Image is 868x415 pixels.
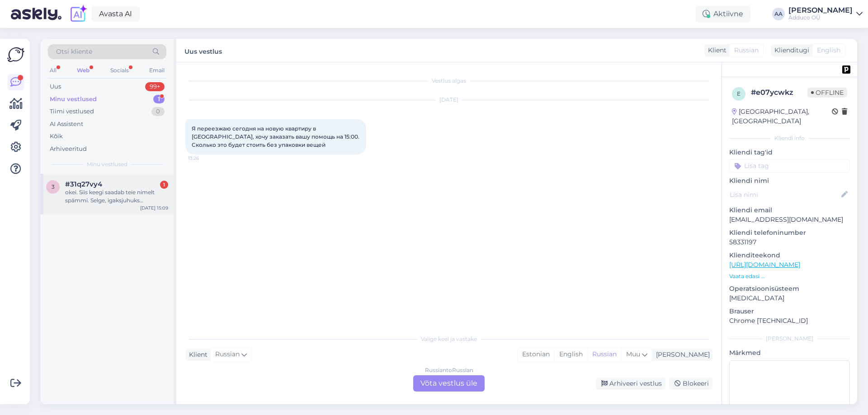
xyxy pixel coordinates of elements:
div: Võta vestlus üle [413,375,485,392]
p: [EMAIL_ADDRESS][DOMAIN_NAME] [729,215,850,224]
div: Blokeeri [669,378,712,390]
p: Operatsioonisüsteem [729,284,850,294]
p: 58331197 [729,238,850,247]
img: pd [842,65,850,74]
p: [MEDICAL_DATA] [729,294,850,303]
img: explore-ai [69,5,88,23]
span: Russian [215,350,240,359]
div: [GEOGRAPHIC_DATA], [GEOGRAPHIC_DATA] [732,107,832,126]
p: Kliendi nimi [729,176,850,186]
div: Arhiveeritud [50,145,87,154]
img: Askly Logo [7,46,24,63]
a: Avasta AI [91,6,140,22]
div: All [48,65,58,76]
p: Chrome [TECHNICAL_ID] [729,316,850,326]
div: Tiimi vestlused [50,107,94,116]
p: Kliendi email [729,205,850,215]
div: Aktiivne [695,6,750,22]
span: Minu vestlused [87,160,127,168]
div: [PERSON_NAME] [729,335,850,343]
p: Märkmed [729,348,850,358]
p: Klienditeekond [729,251,850,260]
div: Kliendi info [729,134,850,142]
p: Brauser [729,307,850,316]
p: Vaata edasi ... [729,272,850,280]
div: Socials [108,65,131,76]
a: [URL][DOMAIN_NAME] [729,261,800,269]
span: Russian [734,46,759,55]
div: Email [147,65,166,76]
span: Я переезжаю сегодня на новую квартиру в [GEOGRAPHIC_DATA], хочу заказать вашу помощь на 15:00. Ск... [192,125,361,148]
div: [PERSON_NAME] [788,7,853,14]
div: Web [75,65,91,76]
div: Kõik [50,132,63,141]
p: Kliendi telefoninumber [729,228,850,238]
div: 99+ [145,82,165,91]
span: Offline [807,88,847,98]
div: [DATE] 15:09 [140,205,168,211]
div: [PERSON_NAME] [652,350,710,359]
div: Minu vestlused [50,95,97,104]
div: okei. Siis keegi saadab teie nimelt spämmi. Selge, igaksjuhuks kontrollisin. [GEOGRAPHIC_DATA] [65,188,168,205]
div: Russian [587,348,621,361]
span: #31q27vy4 [65,180,102,188]
div: 0 [151,107,165,116]
label: Uus vestlus [184,44,222,56]
div: Vestlus algas [185,77,712,85]
div: Klient [185,350,208,359]
span: 13:26 [188,155,222,162]
div: Klient [704,46,726,55]
div: AA [772,8,785,20]
div: AI Assistent [50,120,83,129]
div: Adduco OÜ [788,14,853,21]
div: Estonian [518,348,554,361]
input: Lisa tag [729,159,850,173]
div: Valige keel ja vastake [185,335,712,343]
div: # e07ycwkz [751,87,807,98]
div: English [554,348,587,361]
a: [PERSON_NAME]Adduco OÜ [788,7,863,21]
div: 1 [160,181,168,189]
span: Otsi kliente [56,47,92,56]
p: Kliendi tag'id [729,148,850,157]
div: Arhiveeri vestlus [596,378,665,390]
span: e [737,90,741,97]
div: [DATE] [185,96,712,104]
input: Lisa nimi [730,190,840,200]
div: 1 [153,95,165,104]
div: Russian to Russian [425,366,473,374]
div: Uus [50,82,61,91]
span: Muu [626,350,640,358]
span: 3 [52,183,55,190]
div: Klienditugi [771,46,809,55]
span: English [817,46,840,55]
